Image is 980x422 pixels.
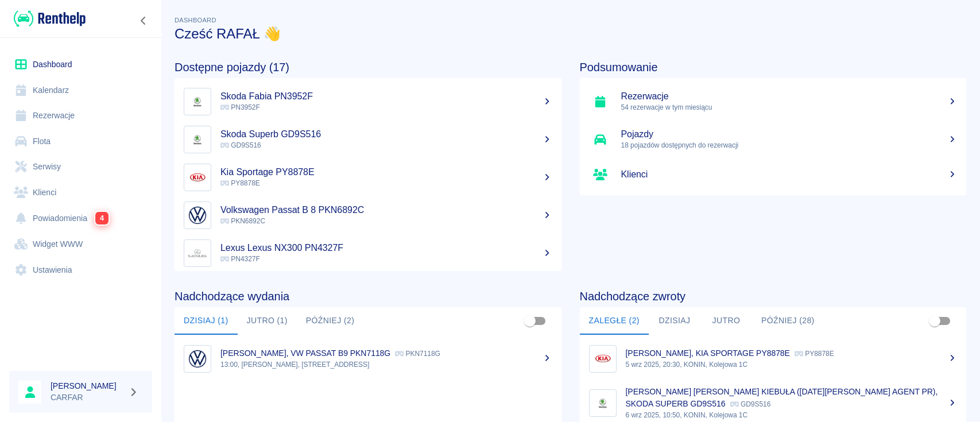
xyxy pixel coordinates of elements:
span: Dashboard [175,17,216,24]
a: ImageSkoda Superb GD9S516 GD9S516 [175,121,561,158]
img: Image [187,129,208,150]
a: Flota [9,129,152,154]
h6: [PERSON_NAME] [51,380,124,392]
button: Później (28) [752,307,824,335]
span: PY8878E [220,179,260,187]
h5: Volkswagen Passat B 8 PKN6892C [220,204,552,216]
a: Serwisy [9,154,152,180]
h5: Skoda Fabia PN3952F [220,91,552,102]
img: Image [187,204,208,226]
button: Jutro [700,307,752,335]
p: GD9S516 [730,400,771,408]
a: Dashboard [9,52,152,78]
a: Klienci [580,158,967,191]
p: PKN7118G [395,350,440,358]
img: Image [187,242,208,264]
h4: Podsumowanie [580,60,967,74]
a: Image[PERSON_NAME], KIA SPORTAGE PY8878E PY8878E5 wrz 2025, 20:30, KONIN, Kolejowa 1C [580,339,967,378]
img: Image [592,392,614,414]
p: 13:00, [PERSON_NAME], [STREET_ADDRESS] [220,359,552,370]
h5: Lexus Lexus NX300 PN4327F [220,242,552,254]
a: Rezerwacje [9,103,152,129]
a: Klienci [9,180,152,206]
span: Pokaż przypisane tylko do mnie [924,310,946,332]
span: GD9S516 [220,141,261,149]
p: PY8878E [795,350,834,358]
button: Zaległe (2) [580,307,649,335]
a: ImageSkoda Fabia PN3952F PN3952F [175,83,561,121]
button: Później (2) [297,307,364,335]
h5: Skoda Superb GD9S516 [220,129,552,140]
img: Image [187,167,208,188]
p: 18 pojazdów dostępnych do rezerwacji [621,140,958,150]
a: Image[PERSON_NAME], VW PASSAT B9 PKN7118G PKN7118G13:00, [PERSON_NAME], [STREET_ADDRESS] [175,339,561,378]
img: Image [592,348,614,370]
span: Pokaż przypisane tylko do mnie [519,310,541,332]
span: 4 [95,212,109,224]
p: 54 rezerwacje w tym miesiącu [621,102,958,113]
p: 5 wrz 2025, 20:30, KONIN, Kolejowa 1C [626,359,958,370]
a: ImageLexus Lexus NX300 PN4327F PN4327F [175,234,561,272]
p: [PERSON_NAME], KIA SPORTAGE PY8878E [626,349,790,358]
p: CARFAR [51,392,124,404]
h5: Pojazdy [621,129,958,140]
span: PKN6892C [220,217,265,225]
a: Rezerwacje54 rezerwacje w tym miesiącu [580,83,967,121]
h5: Kia Sportage PY8878E [220,167,552,178]
a: Pojazdy18 pojazdów dostępnych do rezerwacji [580,121,967,158]
span: PN3952F [220,103,260,111]
img: Image [187,348,208,370]
button: Dzisiaj (1) [175,307,238,335]
button: Zwiń nawigację [135,13,152,28]
img: Renthelp logo [14,9,86,28]
a: ImageKia Sportage PY8878E PY8878E [175,158,561,196]
a: Kalendarz [9,78,152,103]
button: Dzisiaj [649,307,700,335]
a: Ustawienia [9,257,152,283]
a: Widget WWW [9,231,152,257]
a: Powiadomienia4 [9,205,152,231]
button: Jutro (1) [238,307,297,335]
a: ImageVolkswagen Passat B 8 PKN6892C PKN6892C [175,196,561,234]
p: [PERSON_NAME], VW PASSAT B9 PKN7118G [220,349,390,358]
h4: Nadchodzące zwroty [580,289,967,303]
p: 6 wrz 2025, 10:50, KONIN, Kolejowa 1C [626,410,958,420]
h5: Rezerwacje [621,91,958,102]
a: Renthelp logo [9,9,86,28]
img: Image [187,91,208,113]
h4: Dostępne pojazdy (17) [175,60,561,74]
p: [PERSON_NAME] [PERSON_NAME] KIEBUŁA ([DATE][PERSON_NAME] AGENT PR), SKODA SUPERB GD9S516 [626,387,938,408]
h4: Nadchodzące wydania [175,289,561,303]
h5: Klienci [621,169,958,180]
span: PN4327F [220,255,260,263]
h3: Cześć RAFAŁ 👋 [175,26,966,42]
